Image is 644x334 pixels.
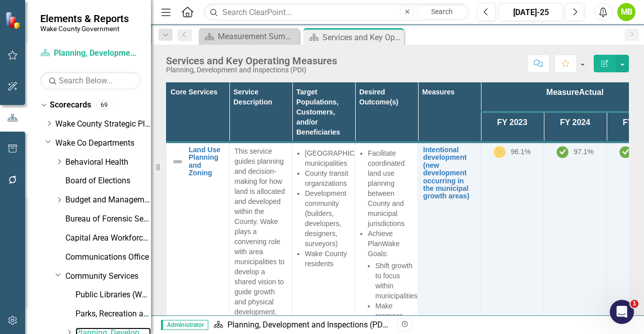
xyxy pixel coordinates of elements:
[218,30,297,43] div: Measurement Summary
[502,7,559,19] div: [DATE]-25
[166,55,337,66] div: Services and Key Operating Measures
[75,308,151,320] a: Parks, Recreation and Open Space (PROS)
[423,146,475,200] a: Intentional development (new development occurring in the municipal growth areas)
[166,66,337,74] div: Planning, Development and Inspections (PDI)
[201,30,297,43] a: Measurement Summary
[227,320,388,329] a: Planning, Development and Inspections (PDI)
[368,148,413,229] li: Facilitate coordinated land use planning between County and municipal jurisdictions
[65,213,151,225] a: Bureau of Forensic Services
[494,146,506,158] img: At Risk
[40,72,141,89] input: Search Below...
[375,261,413,301] li: Shift growth to focus within municipalities
[65,157,151,168] a: Behavioral Health
[305,148,350,168] li: [GEOGRAPHIC_DATA] municipalities
[630,300,638,308] span: 1
[5,11,23,29] img: ClearPoint Strategy
[40,48,141,59] a: Planning, Development and Inspections (PDI)
[574,148,594,156] span: 97.1%
[610,300,634,324] iframe: Intercom live chat
[305,249,350,269] li: Wake County residents
[305,188,350,249] li: Development community (builders, developers, designers, surveyors)
[499,3,563,21] button: [DATE]-25
[40,13,129,25] span: Elements & Reports
[323,31,401,44] div: Services and Key Operating Measures
[65,194,151,206] a: Budget and Management Services
[40,25,129,33] small: Wake County Government
[619,146,631,158] img: On Track
[161,320,208,330] span: Administrator
[213,319,390,331] div: »
[511,148,531,156] span: 96.1%
[172,156,184,168] img: Not Defined
[75,289,151,301] a: Public Libraries (WCPL)
[617,3,635,21] button: MB
[189,146,224,177] a: Land Use Planning and Zoning
[556,146,569,158] img: On Track
[55,138,151,149] a: Wake Co Departments
[55,119,151,130] a: Wake County Strategic Plan
[96,101,112,109] div: 69
[417,5,467,19] button: Search
[50,99,91,111] a: Scorecards
[431,8,453,16] span: Search
[65,233,151,244] a: Capital Area Workforce Development
[305,168,350,188] li: County transit organizations
[65,271,151,282] a: Community Services
[204,4,469,21] input: Search ClearPoint...
[65,252,151,263] a: Communications Office
[65,175,151,187] a: Board of Elections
